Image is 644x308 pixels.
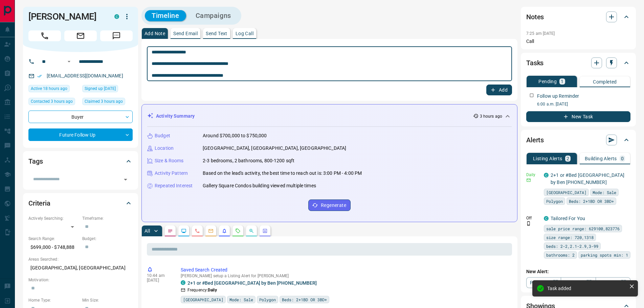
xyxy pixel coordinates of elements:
[526,172,540,178] p: Daily
[100,30,133,41] span: Message
[229,296,253,303] span: Mode: Sale
[593,79,617,84] p: Completed
[262,228,268,234] svg: Agent Actions
[156,113,195,120] p: Activity Summary
[551,216,585,221] a: Tailored For You
[82,215,133,221] p: Timeframe:
[147,278,171,283] p: [DATE]
[546,234,594,241] span: size range: 720,1318
[28,111,133,123] div: Buyer
[526,132,630,148] div: Alerts
[551,172,624,185] a: 2+1 or #Bed [GEOGRAPHIC_DATA] by Ben [PHONE_NUMBER]
[28,153,133,169] div: Tags
[537,93,579,100] p: Follow up Reminder
[47,73,123,78] a: [EMAIL_ADDRESS][DOMAIN_NAME]
[28,30,61,41] span: Call
[203,157,294,164] p: 2-3 bedrooms, 2 bathrooms, 800-1200 sqft
[28,262,133,274] p: [GEOGRAPHIC_DATA], [GEOGRAPHIC_DATA]
[28,215,79,221] p: Actively Searching:
[581,252,628,258] span: parking spots min: 1
[28,11,104,22] h1: [PERSON_NAME]
[547,286,626,291] div: Task added
[145,31,165,36] p: Add Note
[593,189,616,196] span: Mode: Sale
[567,156,569,161] p: 2
[155,157,184,164] p: Size & Rooms
[538,79,557,84] p: Pending
[596,277,630,288] a: Mr.Loft
[145,229,150,233] p: All
[526,178,531,183] svg: Email
[168,228,173,234] svg: Notes
[28,98,79,107] div: Fri Sep 12 2025
[37,74,42,78] svg: Email Verified
[546,243,598,250] span: beds: 2-2,2.1-2.9,3-99
[203,170,362,177] p: Based on the lead's activity, the best time to reach out is: 3:00 PM - 4:00 PM
[208,288,217,292] strong: Daily
[31,98,73,105] span: Contacted 3 hours ago
[187,280,317,286] a: 2+1 or #Bed [GEOGRAPHIC_DATA] by Ben [PHONE_NUMBER]
[155,182,193,189] p: Repeated Interest
[544,216,549,221] div: condos.ca
[114,14,119,19] div: condos.ca
[526,221,531,226] svg: Push Notification Only
[222,228,227,234] svg: Listing Alerts
[28,198,50,209] h2: Criteria
[187,287,217,293] p: Frequency:
[28,256,133,262] p: Areas Searched:
[569,198,614,205] span: Beds: 2+1BD OR 3BD+
[208,228,214,234] svg: Emails
[585,156,617,161] p: Building Alerts
[85,85,116,92] span: Signed up [DATE]
[147,110,512,122] div: Activity Summary3 hours ago
[537,101,630,107] p: 6:00 a.m. [DATE]
[28,242,79,253] p: $699,000 - $748,888
[181,266,509,274] p: Saved Search Created
[28,85,79,94] div: Thu Sep 11 2025
[526,31,555,36] p: 7:25 am [DATE]
[544,173,549,177] div: condos.ca
[31,85,67,92] span: Active 18 hours ago
[181,274,509,278] p: [PERSON_NAME] setup a Listing Alert for [PERSON_NAME]
[486,85,512,95] button: Add
[82,236,133,242] p: Budget:
[82,297,133,303] p: Min Size:
[235,228,241,234] svg: Requests
[526,268,630,275] p: New Alert:
[82,98,133,107] div: Fri Sep 12 2025
[173,31,198,36] p: Send Email
[181,280,185,285] div: condos.ca
[259,296,276,303] span: Polygon
[561,277,596,288] a: Condos
[28,236,79,242] p: Search Range:
[121,175,130,184] button: Open
[526,111,630,122] button: New Task
[64,30,97,41] span: Email
[189,10,238,21] button: Campaigns
[28,156,43,167] h2: Tags
[155,145,174,152] p: Location
[526,11,544,22] h2: Notes
[203,132,267,139] p: Around $700,000 to $750,000
[85,98,123,105] span: Claimed 3 hours ago
[203,145,346,152] p: [GEOGRAPHIC_DATA], [GEOGRAPHIC_DATA], [GEOGRAPHIC_DATA]
[28,128,133,141] div: Future Follow Up
[526,215,540,221] p: Off
[561,79,563,84] p: 1
[236,31,253,36] p: Log Call
[206,31,227,36] p: Send Text
[526,57,543,68] h2: Tasks
[145,10,186,21] button: Timeline
[203,182,316,189] p: Gallery Square Condos building viewed multiple times
[526,55,630,71] div: Tasks
[526,135,544,145] h2: Alerts
[546,252,575,258] span: bathrooms: 2
[155,132,170,139] p: Budget
[282,296,327,303] span: Beds: 2+1BD OR 3BD+
[526,9,630,25] div: Notes
[155,170,188,177] p: Activity Pattern
[546,225,620,232] span: sale price range: 629100,823776
[526,38,630,45] p: Call
[526,277,561,288] a: Property
[308,199,351,211] button: Regenerate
